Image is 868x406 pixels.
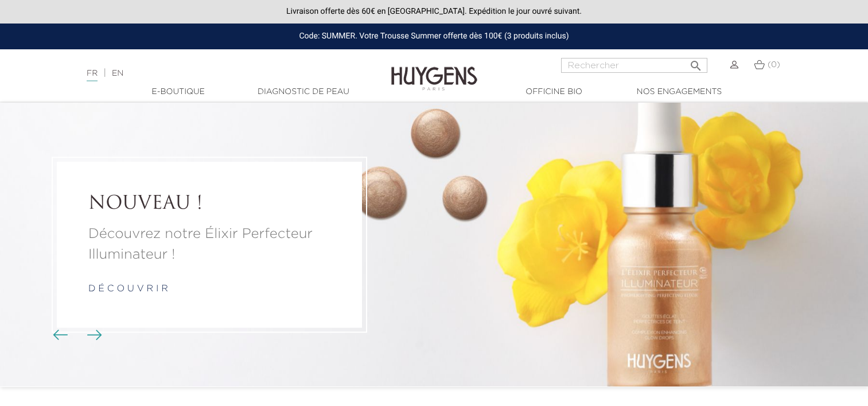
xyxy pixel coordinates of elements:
i:  [689,56,703,69]
div: | [81,67,353,80]
a: EN [112,69,123,77]
a: E-Boutique [121,86,236,98]
button:  [686,54,706,70]
a: FR [87,69,98,81]
a: Découvrez notre Élixir Perfecteur Illuminateur ! [88,224,330,265]
a: Officine Bio [497,86,612,98]
a: Diagnostic de peau [246,86,361,98]
a: Nos engagements [622,86,737,98]
input: Rechercher [561,58,707,73]
div: Boutons du carrousel [57,327,95,344]
a: NOUVEAU ! [88,193,330,215]
span: (0) [768,61,780,69]
img: Huygens [391,48,477,92]
a: d é c o u v r i r [88,284,168,294]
